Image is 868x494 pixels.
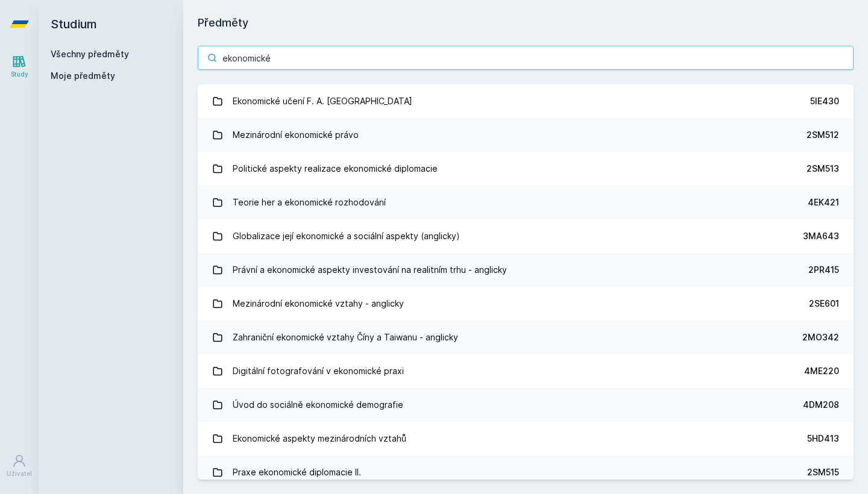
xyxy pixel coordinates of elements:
div: Úvod do sociálně ekonomické demografie [233,393,403,417]
div: 4EK421 [808,196,839,208]
div: Ekonomické učení F. A. [GEOGRAPHIC_DATA] [233,89,412,113]
a: Všechny předměty [51,49,129,59]
div: Digitální fotografování v ekonomické praxi [233,359,404,383]
div: Právní a ekonomické aspekty investování na realitním trhu - anglicky [233,258,507,282]
div: 4DM208 [803,399,839,411]
a: Právní a ekonomické aspekty investování na realitním trhu - anglicky 2PR415 [198,253,854,287]
a: Úvod do sociálně ekonomické demografie 4DM208 [198,388,854,422]
a: Ekonomické aspekty mezinárodních vztahů 5HD413 [198,422,854,455]
div: 5IE430 [810,95,839,107]
div: Mezinárodní ekonomické právo [233,123,359,147]
a: Ekonomické učení F. A. [GEOGRAPHIC_DATA] 5IE430 [198,84,854,118]
div: Mezinárodní ekonomické vztahy - anglicky [233,292,404,316]
div: Politické aspekty realizace ekonomické diplomacie [233,157,438,181]
div: 2SE601 [809,298,839,310]
input: Název nebo ident předmětu… [198,46,854,70]
div: 4ME220 [804,365,839,377]
h1: Předměty [198,14,854,31]
div: 5HD413 [807,433,839,445]
a: Globalizace její ekonomické a sociální aspekty (anglicky) 3MA643 [198,219,854,253]
div: Praxe ekonomické diplomacie II. [233,460,361,484]
div: 2SM515 [807,466,839,478]
div: Zahraniční ekonomické vztahy Číny a Taiwanu - anglicky [233,325,458,349]
div: 2SM512 [807,129,839,141]
a: Uživatel [2,448,36,484]
div: 2MO342 [802,331,839,343]
a: Praxe ekonomické diplomacie II. 2SM515 [198,455,854,489]
div: Globalizace její ekonomické a sociální aspekty (anglicky) [233,224,460,248]
div: 2SM513 [807,163,839,175]
a: Digitální fotografování v ekonomické praxi 4ME220 [198,354,854,388]
div: Teorie her a ekonomické rozhodování [233,190,386,214]
div: 3MA643 [803,230,839,242]
a: Mezinárodní ekonomické právo 2SM512 [198,118,854,152]
a: Mezinárodní ekonomické vztahy - anglicky 2SE601 [198,287,854,320]
div: Ekonomické aspekty mezinárodních vztahů [233,427,406,451]
span: Moje předměty [51,70,115,82]
div: Uživatel [7,469,32,478]
a: Study [2,48,36,85]
div: Study [11,70,28,79]
a: Teorie her a ekonomické rozhodování 4EK421 [198,186,854,219]
div: 2PR415 [808,264,839,276]
a: Zahraniční ekonomické vztahy Číny a Taiwanu - anglicky 2MO342 [198,320,854,354]
a: Politické aspekty realizace ekonomické diplomacie 2SM513 [198,152,854,186]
